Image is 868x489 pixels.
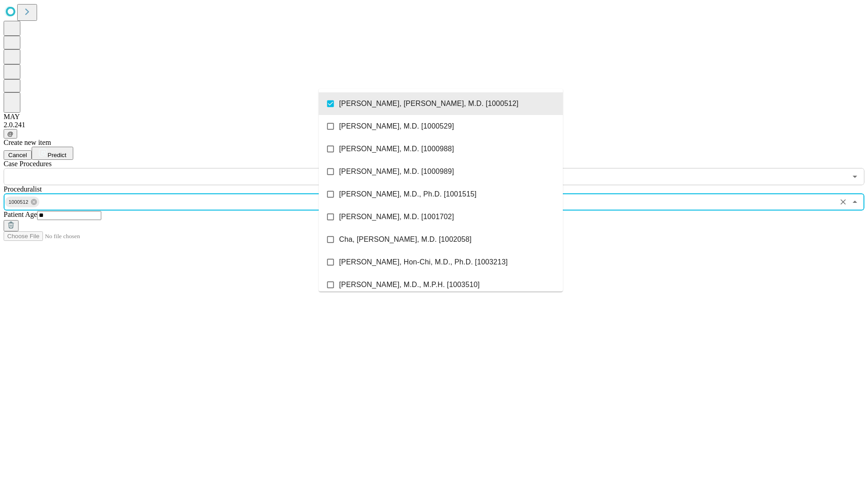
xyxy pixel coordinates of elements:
[4,129,17,139] button: @
[339,234,472,245] span: Cha, [PERSON_NAME], M.D. [1002058]
[4,121,864,129] div: 2.0.241
[4,139,51,146] span: Create new item
[339,211,454,222] span: [PERSON_NAME], M.D. [1001702]
[849,196,861,208] button: Close
[7,130,14,137] span: @
[339,189,476,200] span: [PERSON_NAME], M.D., Ph.D. [1001515]
[5,197,32,207] span: 1000512
[32,147,73,160] button: Predict
[4,185,42,193] span: Proceduralist
[339,279,480,290] span: [PERSON_NAME], M.D., M.P.H. [1003510]
[4,211,37,218] span: Patient Age
[339,98,519,109] span: [PERSON_NAME], [PERSON_NAME], M.D. [1000512]
[5,197,39,207] div: 1000512
[8,152,27,158] span: Cancel
[339,121,454,132] span: [PERSON_NAME], M.D. [1000529]
[4,150,32,160] button: Cancel
[849,170,861,183] button: Open
[4,113,864,121] div: MAY
[339,144,454,154] span: [PERSON_NAME], M.D. [1000988]
[47,152,66,158] span: Predict
[339,166,454,177] span: [PERSON_NAME], M.D. [1000989]
[4,160,52,168] span: Scheduled Procedure
[339,257,508,268] span: [PERSON_NAME], Hon-Chi, M.D., Ph.D. [1003213]
[837,196,849,208] button: Clear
